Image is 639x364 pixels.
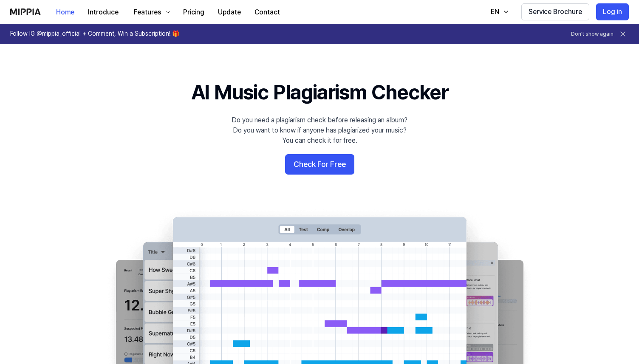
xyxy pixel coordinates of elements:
div: EN [489,7,501,17]
div: Features [132,7,163,17]
button: Pricing [176,4,211,21]
button: Update [211,4,248,21]
button: EN [482,3,515,20]
a: Home [49,0,81,24]
h1: AI Music Plagiarism Checker [191,78,448,107]
button: Don't show again [571,31,614,38]
h1: Follow IG @mippia_official + Comment, Win a Subscription! 🎁 [10,30,179,38]
img: logo [10,8,41,15]
div: Do you need a plagiarism check before releasing an album? Do you want to know if anyone has plagi... [232,115,407,146]
button: Contact [248,4,287,21]
button: Home [49,4,81,21]
button: Introduce [81,4,125,21]
button: Log in [596,3,629,20]
button: Service Brochure [521,3,589,20]
button: Features [125,4,176,21]
button: Check For Free [285,154,354,175]
a: Update [211,0,248,24]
